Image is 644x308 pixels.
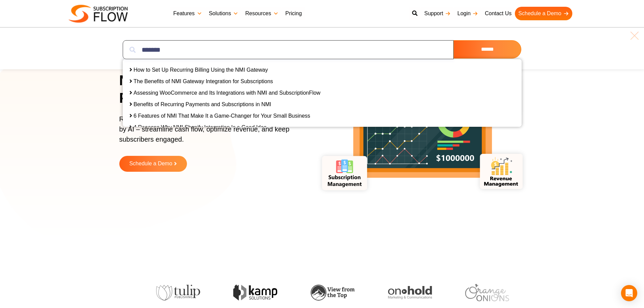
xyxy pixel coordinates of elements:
[454,7,481,20] a: Login
[134,78,273,84] a: The Benefits of NMI Gateway Integration for Subscriptions
[387,286,431,300] img: onhold-marketing
[242,7,282,20] a: Resources
[119,72,304,107] h1: Next-Gen AI Billing Platform to Power Growth
[134,67,268,73] a: How to Set Up Recurring Billing Using the NMI Gateway
[119,156,187,172] a: Schedule a Demo
[232,285,276,301] img: kamp-solution
[134,124,267,130] a: 4 Reasons Why NMI Shopify Integration Is a Good Idea
[170,7,206,20] a: Features
[69,5,128,23] img: Subscriptionflow
[464,284,508,301] img: orange-onions
[421,7,454,20] a: Support
[309,285,353,301] img: view-from-the-top
[155,285,199,301] img: tulip-publishing
[621,285,637,301] div: Open Intercom Messenger
[119,114,295,151] p: Reimagine billing and subscription orchestration powered by AI – streamline cash flow, optimize r...
[481,7,515,20] a: Contact Us
[206,7,242,20] a: Solutions
[515,7,572,20] a: Schedule a Demo
[134,90,320,96] a: Assessing WooCommerce and Its Integrations with NMI and SubscriptionFlow
[134,101,271,107] a: Benefits of Recurring Payments and Subscriptions in NMI
[134,113,310,119] a: 6 Features of NMI That Make It a Game-Changer for Your Small Business
[129,161,172,167] span: Schedule a Demo
[282,7,305,20] a: Pricing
